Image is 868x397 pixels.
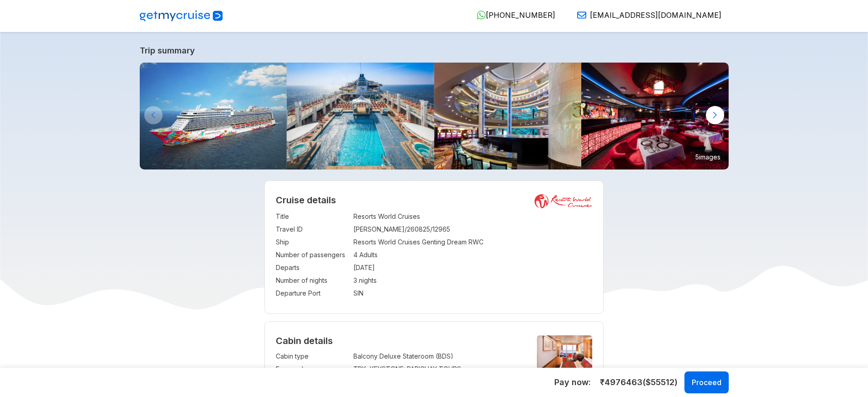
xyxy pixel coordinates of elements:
td: Number of nights [276,274,349,287]
td: Departure Port [276,287,349,300]
td: Resorts World Cruises Genting Dream RWC [353,236,592,249]
td: : [349,274,353,287]
img: 4.jpg [434,63,582,169]
h5: Pay now : [554,377,591,388]
td: : [349,236,353,249]
a: Trip summary [140,46,729,55]
td: Ship [276,236,349,249]
td: Departs [276,261,349,274]
td: : [349,350,353,363]
img: Email [577,11,586,20]
td: Cabin type [276,350,349,363]
img: WhatsApp [477,11,486,20]
td: : [349,210,353,223]
h4: Cabin details [276,335,592,346]
td: Balcony Deluxe Stateroom (BDS) [353,350,521,363]
td: Title [276,210,349,223]
span: [EMAIL_ADDRESS][DOMAIN_NAME] [590,11,721,20]
td: Resorts World Cruises [353,210,592,223]
td: Travel ID [276,223,349,236]
span: [PHONE_NUMBER] [486,11,555,20]
span: ₹ 4976463 ($ 55512 ) [600,376,678,388]
a: [PHONE_NUMBER] [469,11,555,20]
h2: Cruise details [276,195,592,206]
td: [DATE] [353,261,592,274]
img: 16.jpg [581,63,729,169]
img: GentingDreambyResortsWorldCruises-KlookIndia.jpg [140,63,287,169]
td: SIN [353,287,592,300]
a: [EMAIL_ADDRESS][DOMAIN_NAME] [570,11,721,20]
td: : [349,287,353,300]
td: Number of passengers [276,249,349,261]
td: Fare code [276,363,349,376]
td: : [349,261,353,274]
td: : [349,363,353,376]
td: : [349,249,353,261]
small: 5 images [692,150,724,164]
img: Main-Pool-800x533.jpg [287,63,434,169]
td: 3 nights [353,274,592,287]
div: TPK - KEYSTONE: PARICHAY TOURS [353,365,521,374]
button: Proceed [684,371,729,393]
td: [PERSON_NAME]/260825/12965 [353,223,592,236]
td: 4 Adults [353,249,592,261]
td: : [349,223,353,236]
